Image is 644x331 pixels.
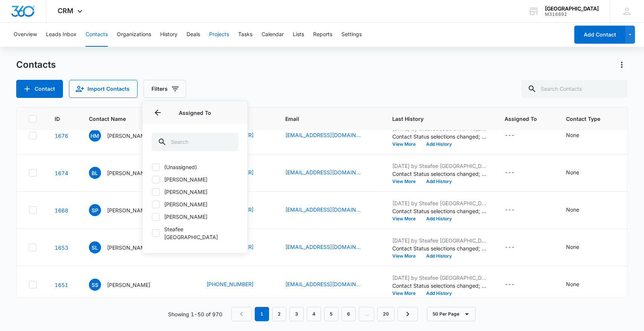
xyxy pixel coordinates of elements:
a: Page 5 [324,307,338,321]
a: [EMAIL_ADDRESS][DOMAIN_NAME] [285,168,361,176]
div: Assigned To - - Select to Edit Field [505,206,528,215]
span: ID [55,115,60,123]
span: SP [89,204,101,216]
span: Assigned To [505,115,537,123]
div: None [566,131,579,139]
span: CRM [58,7,73,15]
div: --- [505,243,515,252]
div: Contact Type - None - Select to Edit Field [566,243,593,252]
div: account name [545,6,599,12]
div: Phone - +1 (951) 532-9812 - Select to Edit Field [207,280,267,289]
p: [PERSON_NAME] [107,244,150,252]
button: Settings [341,23,362,47]
p: Contact Status selections changed; None was removed and Hot Leads was added. [392,133,486,140]
a: Navigate to contact details page for Brenda Lee Bryant [55,170,68,176]
a: [PHONE_NUMBER] [207,280,254,288]
div: --- [505,168,515,177]
div: Contact Type - None - Select to Edit Field [566,206,593,215]
label: [PERSON_NAME] [152,213,239,221]
button: Calendar [262,23,284,47]
p: [PERSON_NAME] [107,281,150,289]
button: Back [152,107,164,119]
div: Contact Type - None - Select to Edit Field [566,131,593,140]
span: Last History [392,115,476,123]
div: Contact Type - None - Select to Edit Field [566,168,593,177]
a: Navigate to contact details page for Heather Mortensen [55,133,68,139]
button: Contacts [86,23,108,47]
div: None [566,168,579,176]
div: --- [505,131,515,140]
button: View More [392,254,421,258]
button: Tasks [238,23,252,47]
p: Contact Status selections changed; None was removed and Hot Leads was added. [392,207,486,215]
div: Email - sarahbart2018@gmail.com - Select to Edit Field [285,206,374,215]
button: Deals [187,23,200,47]
button: Filters [144,80,186,98]
p: [DATE] by Steafee [GEOGRAPHIC_DATA] [392,162,486,170]
em: 1 [255,307,269,321]
a: Next Page [398,307,418,321]
a: Page 4 [307,307,321,321]
span: Contact Type [566,115,600,123]
div: Contact Name - Susan Sawyer - Select to Edit Field [89,279,164,291]
div: None [566,243,579,251]
span: HM [89,130,101,142]
button: Reports [313,23,332,47]
button: Add History [421,217,457,221]
a: [EMAIL_ADDRESS][DOMAIN_NAME] [285,206,361,214]
div: Assigned To - - Select to Edit Field [505,243,528,252]
p: [PERSON_NAME] [107,206,150,214]
a: Navigate to contact details page for Susan Sawyer [55,282,68,288]
a: Page 20 [377,307,395,321]
nav: Pagination [231,307,418,321]
button: Import Contacts [69,80,138,98]
label: (Unassigned) [152,163,239,171]
button: Add History [421,179,457,184]
a: Navigate to contact details page for Sharon Lee Snowball [55,244,68,251]
div: Contact Name - Brenda Lee Bryant - Select to Edit Field [89,167,188,179]
div: Email - susanlynne62@yahoo.com - Select to Edit Field [285,280,374,289]
div: Contact Name - Sharon Lee Snowball - Select to Edit Field [89,241,164,253]
p: Showing 1-50 of 970 [168,310,222,318]
button: 50 Per Page [427,307,476,321]
div: Assigned To - - Select to Edit Field [505,131,528,140]
p: [PERSON_NAME] [PERSON_NAME] [107,169,175,177]
div: --- [505,280,515,289]
p: Assigned To [152,109,239,117]
a: Page 3 [289,307,304,321]
div: Assigned To - - Select to Edit Field [505,280,528,289]
div: Contact Type - None - Select to Edit Field [566,280,593,289]
h1: Contacts [16,59,56,70]
p: [PERSON_NAME] [107,132,150,140]
div: Email - sharonsnowball@gmail.com - Select to Edit Field [285,243,374,252]
span: Email [285,115,363,123]
button: Organizations [117,23,151,47]
button: View More [392,179,421,184]
label: [PERSON_NAME] [152,175,239,183]
input: Search Contacts [522,80,628,98]
label: [PERSON_NAME] [152,200,239,208]
div: Contact Name - Heather Mortensen - Select to Edit Field [89,130,164,142]
button: Projects [209,23,229,47]
div: None [566,280,579,288]
a: Page 2 [272,307,286,321]
button: View More [392,291,421,296]
span: SL [89,241,101,253]
button: Add Contact [16,80,63,98]
a: Navigate to contact details page for Sarah Pasqualetto [55,207,68,214]
button: Add Contact [574,26,625,44]
button: Add History [421,291,457,296]
a: [EMAIL_ADDRESS][DOMAIN_NAME] [285,243,361,251]
label: Steafee [GEOGRAPHIC_DATA] [152,225,239,241]
div: Email - Heathermortensen93@gmail.com - Select to Edit Field [285,131,374,140]
span: BL [89,167,101,179]
span: Contact Name [89,115,177,123]
div: account id [545,12,599,17]
div: Contact Name - Sarah Pasqualetto - Select to Edit Field [89,204,164,216]
button: View More [392,217,421,221]
button: Overview [14,23,37,47]
div: --- [505,206,515,215]
div: None [566,206,579,214]
div: Email - brendabryant515@gmail.com - Select to Edit Field [285,168,374,177]
p: [DATE] by Steafee [GEOGRAPHIC_DATA] [392,236,486,244]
